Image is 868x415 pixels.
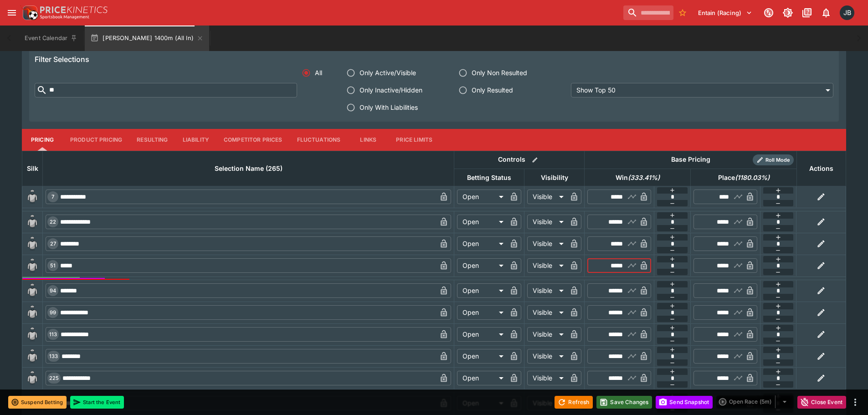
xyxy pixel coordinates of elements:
[40,15,89,19] img: Sportsbook Management
[527,305,567,320] div: Visible
[780,5,796,21] button: Toggle light/dark mode
[85,26,209,51] button: [PERSON_NAME] 1400m (All In)
[8,396,67,409] button: Suspend Betting
[797,396,846,409] button: Close Event
[35,55,833,64] h6: Filter Selections
[529,154,541,166] button: Bulk edit
[389,129,440,151] button: Price Limits
[799,5,815,21] button: Documentation
[47,353,60,359] span: 133
[360,68,416,77] span: Only Active/Visible
[4,5,20,21] button: open drawer
[50,194,56,200] span: 7
[457,172,521,183] span: Betting Status
[571,83,833,97] div: Show Top 50
[840,5,854,20] div: Josh Brown
[753,154,794,165] div: Show/hide Price Roll mode configuration.
[457,283,507,298] div: Open
[555,396,593,409] button: Refresh
[205,163,293,174] span: Selection Name (265)
[708,172,780,183] span: Place(1180.03%)
[48,241,58,247] span: 27
[48,287,58,294] span: 94
[527,349,567,364] div: Visible
[796,151,846,186] th: Actions
[129,129,175,151] button: Resulting
[360,85,422,95] span: Only Inactive/Hidden
[25,258,40,273] img: blank-silk.png
[25,215,40,229] img: blank-silk.png
[22,129,63,151] button: Pricing
[735,172,770,183] em: ( 1180.03 %)
[716,395,794,408] div: split button
[596,396,652,409] button: Save Changes
[527,258,567,273] div: Visible
[25,283,40,298] img: blank-silk.png
[48,219,58,225] span: 22
[457,371,507,385] div: Open
[457,305,507,320] div: Open
[457,236,507,251] div: Open
[25,327,40,342] img: blank-silk.png
[290,129,348,151] button: Fluctuations
[22,151,43,186] th: Silk
[472,68,527,77] span: Only Non Resulted
[48,309,58,316] span: 99
[527,327,567,342] div: Visible
[25,371,40,385] img: blank-silk.png
[693,5,758,20] button: Select Tenant
[527,371,567,385] div: Visible
[25,349,40,364] img: blank-silk.png
[760,5,777,21] button: Connected to PK
[527,283,567,298] div: Visible
[25,190,40,204] img: blank-silk.png
[25,305,40,320] img: blank-silk.png
[457,349,507,364] div: Open
[315,68,322,77] span: All
[40,6,108,13] img: PriceKinetics
[623,5,673,20] input: search
[668,154,714,165] div: Base Pricing
[19,26,83,51] button: Event Calendar
[47,375,61,381] span: 225
[48,262,57,269] span: 51
[606,172,670,183] span: Win(333.41%)
[47,331,59,338] span: 113
[531,172,578,183] span: Visibility
[762,156,794,164] span: Roll Mode
[360,102,418,112] span: Only With Liabilities
[216,129,290,151] button: Competitor Prices
[457,327,507,342] div: Open
[348,129,389,151] button: Links
[837,3,857,23] button: Josh Brown
[63,129,129,151] button: Product Pricing
[25,236,40,251] img: blank-silk.png
[472,85,513,95] span: Only Resulted
[527,215,567,229] div: Visible
[527,236,567,251] div: Visible
[527,190,567,204] div: Visible
[20,4,38,22] img: PriceKinetics Logo
[675,5,690,20] button: No Bookmarks
[454,151,585,169] th: Controls
[818,5,834,21] button: Notifications
[457,215,507,229] div: Open
[175,129,216,151] button: Liability
[70,396,124,409] button: Start the Event
[457,190,507,204] div: Open
[457,258,507,273] div: Open
[656,396,713,409] button: Send Snapshot
[850,397,861,408] button: more
[628,172,660,183] em: ( 333.41 %)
